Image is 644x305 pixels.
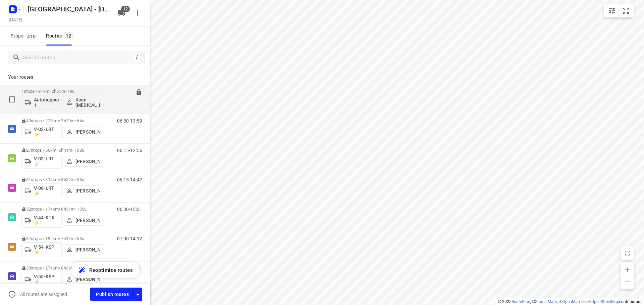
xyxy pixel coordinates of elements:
p: 40 stops • 228km • 7h29m • 64u [21,118,103,123]
span: Stops [11,32,39,40]
p: V-44-KTK ⚡ [34,215,59,226]
button: V-02-LRT ⚡ [21,125,62,139]
span: 410 [25,33,37,40]
button: Koen [MEDICAL_DATA] [63,95,103,110]
button: Lock route [136,89,142,96]
p: V-02-LRT ⚡ [34,127,59,137]
a: Stadia Maps [535,299,558,304]
li: © 2025 , © , © © contributors [498,299,641,304]
p: [PERSON_NAME] [75,188,100,194]
p: [PERSON_NAME] [75,129,100,135]
a: OpenStreetMap [591,299,619,304]
button: [PERSON_NAME] [63,156,103,167]
p: 27 stops • 50km • 6h41m • 108u [21,148,103,153]
button: [PERSON_NAME] [63,274,103,285]
p: V-03-LRT ⚡ [34,156,59,167]
div: Driver app settings [134,290,142,298]
a: Routetitan [512,299,530,304]
p: [PERSON_NAME] [75,277,100,282]
button: Reoptimize routes [71,262,140,278]
span: 12 [121,6,130,12]
div: Routes [46,32,75,40]
span: Reoptimize routes [89,266,133,275]
p: 06:15-12:56 [117,148,142,153]
p: 06:30-15:21 [117,207,142,212]
p: 31 stops • 314km • 8h32m • 55u [21,177,103,182]
p: 52 stops • 174km • 8h51m • 105u [21,207,103,212]
p: 06:30-13:59 [117,118,142,124]
button: Fit zoom [619,4,633,17]
p: V-06-LRT ⚡ [34,185,59,196]
button: Map settings [605,4,619,17]
button: More [131,6,144,20]
p: [PERSON_NAME] [75,218,100,223]
button: [PERSON_NAME] [63,215,103,226]
p: Koen [MEDICAL_DATA] [75,97,100,108]
p: [PERSON_NAME] [75,247,100,252]
p: V-54-KSP ⚡ [34,244,59,255]
button: V-44-KTK ⚡ [21,213,62,228]
button: V-55-KSP ⚡ [21,272,62,287]
button: V-54-KSP ⚡ [21,242,62,257]
button: Publish routes [90,288,134,301]
button: [PERSON_NAME] [63,244,103,255]
p: 38 stops • 271km • 8h36m • 65u [21,265,103,271]
h5: Rename [25,4,112,14]
span: Select [5,93,19,106]
p: Autohopper 1 [34,97,59,108]
button: Autohopper 1 [21,95,62,110]
button: 12 [115,6,128,20]
div: small contained button group [604,4,634,17]
p: V-55-KSP ⚡ [34,274,59,285]
span: Publish routes [96,290,129,299]
h5: Project date [6,16,25,23]
div: / [133,54,141,61]
span: 12 [64,32,73,39]
button: [PERSON_NAME] [63,185,103,196]
button: [PERSON_NAME] [63,127,103,137]
p: [PERSON_NAME] [75,159,100,164]
input: Search routes [23,53,133,63]
p: 06:15-14:47 [117,177,142,182]
a: OpenMapTiles [562,299,588,304]
p: 1 stops • 91km • 2h55m • 19u [21,89,103,94]
p: 07:00-14:12 [117,236,142,241]
button: V-06-LRT ⚡ [21,183,62,198]
p: Your routes [8,74,142,81]
button: V-03-LRT ⚡ [21,154,62,169]
p: 32 stops • 192km • 7h12m • 53u [21,236,103,241]
p: All routes are assigned. [20,292,68,297]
